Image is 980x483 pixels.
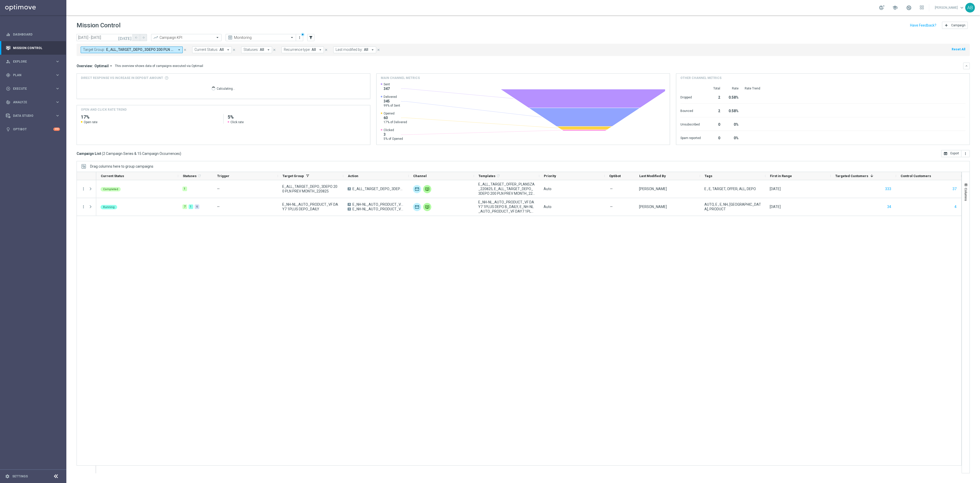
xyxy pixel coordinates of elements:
[5,474,10,479] i: settings
[333,47,376,53] button: Last modified by: All arrow_drop_down
[6,28,60,41] div: Dashboard
[81,76,163,80] span: Direct Response VS Increase In Deposit Amount
[770,187,781,191] div: 22 Aug 2025, Friday
[232,48,236,52] i: close
[478,182,535,196] span: E_ALL_TARGET_OFFER_PLANSZA_220825, E_ALL_TARGET_DEPO_3DEPO 200 PLN PREV MONTH_220825
[194,48,218,52] span: Current Status:
[109,64,113,68] i: arrow_drop_down
[384,116,407,120] span: 60
[770,174,792,178] span: First in Range
[770,204,781,209] div: 18 Aug 2025, Monday
[352,202,404,207] span: E_NH-NL_AUTO_PRODUCT_VF DAY7 1PLUS DEPO A_DAILY
[6,87,60,91] button: play_circle_outline Execute keyboard_arrow_right
[963,63,970,69] button: keyboard_arrow_down
[6,32,60,37] button: equalizer Dashboard
[230,120,244,124] span: Click rate
[370,48,375,52] i: arrow_drop_down
[6,46,60,50] button: Mission Control
[13,122,53,136] a: Optibot
[384,132,403,137] span: 3
[954,204,957,210] button: 4
[6,100,60,104] button: track_changes Analyze keyboard_arrow_right
[707,93,720,101] div: 2
[192,47,232,53] button: Current Status: All arrow_drop_down
[639,174,666,178] span: Last Modified By
[312,48,316,52] span: All
[241,47,272,53] button: Statuses: All arrow_drop_down
[84,120,97,124] span: Open rate
[142,36,145,39] i: arrow_forward
[260,48,264,52] span: All
[153,35,158,40] i: trending_up
[941,150,961,157] button: open_in_browser Export
[707,133,720,142] div: 0
[544,174,556,178] span: Priority
[6,73,60,77] button: gps_fixed Plan keyboard_arrow_right
[151,34,222,41] ng-select: Campaign KPI
[961,150,970,157] button: more_vert
[90,164,153,168] div: Row Groups
[93,64,115,68] button: Optimail arrow_drop_down
[885,186,892,192] button: 333
[934,4,965,11] a: [PERSON_NAME]keyboard_arrow_down
[243,48,259,52] span: Statuses:
[6,100,55,105] div: Analyze
[944,152,948,156] i: open_in_browser
[283,174,304,178] span: Target Group
[307,34,314,41] button: filter_alt
[101,204,117,209] colored-tag: Running
[384,103,400,108] span: 99% of Sent
[348,203,351,206] span: A
[134,36,138,39] i: arrow_back
[53,128,60,131] div: +10
[384,82,390,86] span: Sent
[103,205,115,209] span: Running
[177,48,181,52] i: arrow_drop_down
[336,48,363,52] span: Last modified by:
[479,174,495,178] span: Templates
[81,187,86,191] button: more_vert
[384,99,400,103] span: 345
[348,208,351,211] span: B
[6,100,10,105] i: track_changes
[413,174,427,178] span: Channel
[901,174,931,178] span: Control Customers
[965,3,975,13] div: AB
[282,184,339,193] span: E_ALL_TARGET_DEPO_3DEPO 200 PLN PREV MONTH_220825
[183,174,197,178] span: Statuses
[55,73,60,77] i: keyboard_arrow_right
[835,174,868,178] span: Targeted Customers
[6,127,10,132] i: lightbulb
[6,114,60,118] button: Data Studio keyboard_arrow_right
[413,203,421,211] div: Optimail
[352,207,404,211] span: E_NH-NL_AUTO_PRODUCT_VF DAY7 1PLUS DEPO B_DAILY
[324,48,328,52] i: close
[197,174,201,178] i: refresh
[639,204,667,209] div: Andzelika Binek
[704,202,761,211] span: AUTO, E , E, NH, NL, PRODUCT
[103,188,118,191] span: Completed
[309,35,313,40] i: filter_alt
[297,34,302,41] button: more_vert
[381,76,420,80] h4: Main channel metrics
[13,60,55,63] span: Explore
[384,95,400,99] span: Delivered
[496,174,500,178] i: refresh
[726,120,739,128] div: 0%
[680,76,721,80] h4: Other channel metrics
[6,41,60,55] div: Mission Control
[55,100,60,105] i: keyboard_arrow_right
[6,73,10,77] i: gps_fixed
[6,127,60,131] button: lightbulb Optibot +10
[81,204,86,209] button: more_vert
[423,185,431,193] img: Private message
[478,200,535,214] span: E_NH-NL_AUTO_PRODUCT_VF DAY7 1PLUS DEPO B_DAILY, E_NH-NL_AUTO_PRODUCT_VF DAY7 1PLUS DEPO A_DAILY
[103,151,180,156] span: 2 Campaign Series & 15 Campaign Occurrences
[282,202,339,211] span: E_NH-NL_AUTO_PRODUCT_VF DAY7 1PLUS DEPO_DAILY
[348,174,358,178] span: Action
[77,34,133,41] input: Select date range
[77,151,181,156] h3: Campaign List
